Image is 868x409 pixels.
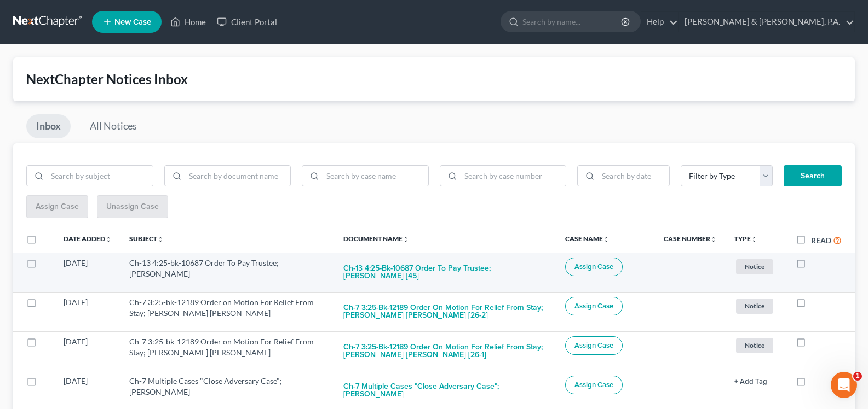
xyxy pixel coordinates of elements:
a: [PERSON_NAME] & [PERSON_NAME], P.A. [679,12,854,32]
input: Search by name... [522,11,623,32]
button: Assign Case [565,258,623,276]
a: Home [165,12,211,32]
button: Assign Case [565,376,623,394]
a: Date Addedunfold_more [64,235,112,243]
a: Document Nameunfold_more [343,235,409,243]
a: Case Nameunfold_more [565,235,610,243]
span: Assign Case [574,302,613,311]
label: Read [811,235,831,246]
span: Assign Case [574,341,613,350]
td: Ch-7 3:25-bk-12189 Order on Motion For Relief From Stay; [PERSON_NAME] [PERSON_NAME] [120,331,335,371]
a: Client Portal [211,12,283,32]
td: [DATE] [55,331,120,371]
i: unfold_more [751,236,757,243]
input: Search by document name [185,166,291,186]
span: 1 [853,372,862,381]
a: Inbox [26,114,71,138]
td: Ch-7 3:25-bk-12189 Order on Motion For Relief From Stay; [PERSON_NAME] [PERSON_NAME] [120,292,335,331]
i: unfold_more [105,236,112,243]
span: Assign Case [574,262,613,271]
button: Ch-7 Multiple Cases "Close Adversary Case"; [PERSON_NAME] [343,376,547,405]
div: NextChapter Notices Inbox [26,71,842,88]
span: Notice [736,338,773,353]
td: [DATE] [55,253,120,292]
a: Help [641,12,678,32]
a: + Add Tag [734,376,778,387]
button: Ch-7 3:25-bk-12189 Order on Motion For Relief From Stay; [PERSON_NAME] [PERSON_NAME] [26-2] [343,297,547,326]
button: Assign Case [565,336,623,355]
i: unfold_more [603,236,610,243]
td: Ch-13 4:25-bk-10687 Order To Pay Trustee; [PERSON_NAME] [120,253,335,292]
span: Notice [736,259,773,274]
i: unfold_more [403,236,409,243]
a: Case Numberunfold_more [664,235,717,243]
a: Typeunfold_more [734,235,757,243]
a: Subjectunfold_more [129,235,164,243]
a: Notice [734,258,778,276]
i: unfold_more [710,236,717,243]
a: Notice [734,297,778,315]
span: Notice [736,299,773,313]
input: Search by case number [461,166,566,186]
input: Search by date [598,166,669,186]
button: Ch-7 3:25-bk-12189 Order on Motion For Relief From Stay; [PERSON_NAME] [PERSON_NAME] [26-1] [343,336,547,366]
input: Search by case name [323,166,428,186]
span: New Case [114,18,151,26]
input: Search by subject [47,166,153,186]
a: Notice [734,336,778,354]
span: Assign Case [574,381,613,389]
td: [DATE] [55,292,120,331]
i: unfold_more [157,236,164,243]
a: All Notices [80,114,147,138]
button: Search [784,165,842,187]
button: Ch-13 4:25-bk-10687 Order To Pay Trustee; [PERSON_NAME] [45] [343,258,547,287]
button: Assign Case [565,297,623,315]
button: + Add Tag [734,378,767,385]
iframe: Intercom live chat [831,372,857,398]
